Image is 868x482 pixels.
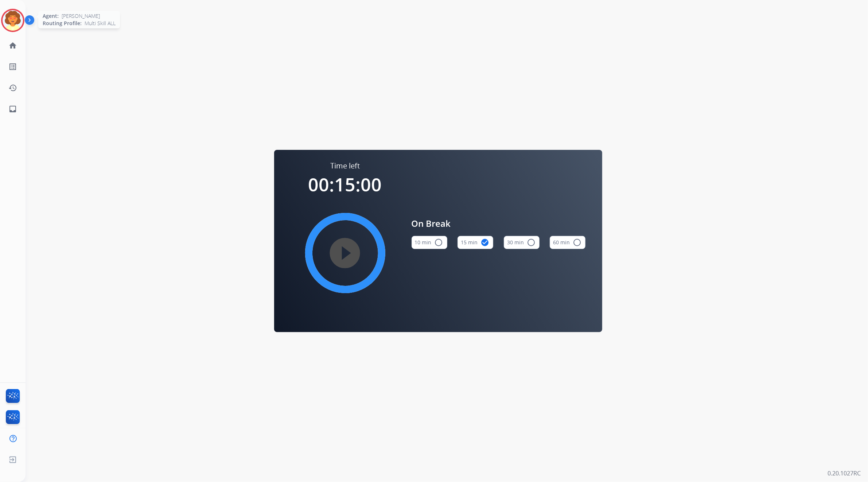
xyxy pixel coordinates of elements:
[85,20,116,27] span: Multi Skill ALL
[308,172,382,197] span: 00:15:00
[43,20,82,27] span: Routing Profile:
[550,236,585,249] button: 60 min
[8,105,17,113] mat-icon: inbox
[3,10,23,31] img: avatar
[43,12,59,20] span: Agent:
[8,62,17,71] mat-icon: list_alt
[8,83,17,92] mat-icon: history
[62,12,100,20] span: [PERSON_NAME]
[458,236,493,249] button: 15 min
[480,238,489,247] mat-icon: check_circle
[504,236,540,249] button: 30 min
[341,249,350,257] mat-icon: play_circle_filled
[573,238,581,247] mat-icon: radio_button_unchecked
[828,469,861,478] p: 0.20.1027RC
[412,236,447,249] button: 10 min
[527,238,536,247] mat-icon: radio_button_unchecked
[8,41,17,50] mat-icon: home
[330,161,360,171] span: Time left
[435,238,443,247] mat-icon: radio_button_unchecked
[412,217,586,230] span: On Break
